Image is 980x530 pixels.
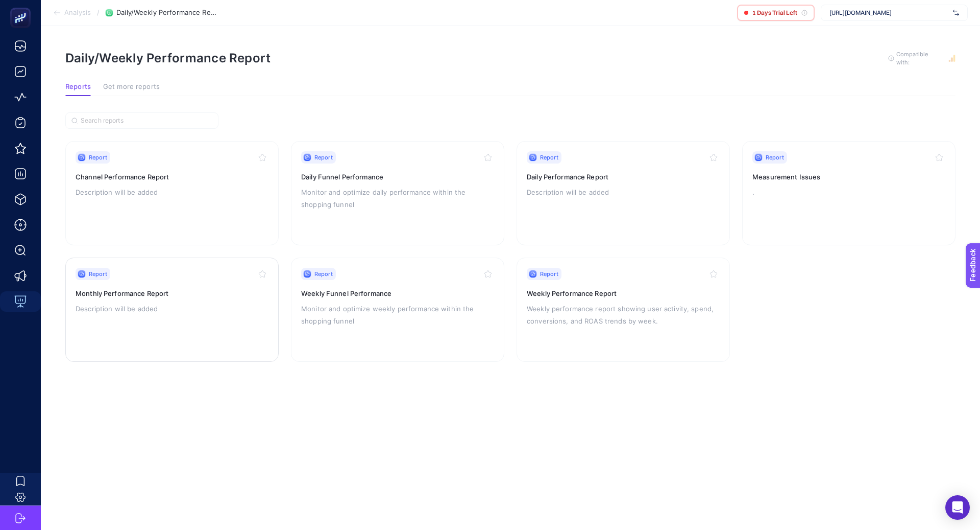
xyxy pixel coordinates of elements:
p: Monitor and optimize daily performance within the shopping funnel [301,186,494,211]
p: . [752,186,945,198]
p: Description will be added [76,186,268,198]
span: Reports [65,83,91,91]
a: ReportWeekly Funnel PerformanceMonitor and optimize weekly performance within the shopping funnel [291,258,504,362]
p: Weekly performance report showing user activity, spend, conversions, and ROAS trends by week. [527,303,720,327]
h3: Daily Performance Report [527,172,720,182]
button: Reports [65,83,91,96]
span: Daily/Weekly Performance Report [116,9,218,17]
a: ReportDaily Funnel PerformanceMonitor and optimize daily performance within the shopping funnel [291,141,504,245]
input: Search [81,117,212,125]
span: Report [540,153,558,162]
span: Report [314,270,333,278]
img: svg%3e [953,8,959,18]
span: Analysis [64,9,91,17]
p: Description will be added [527,186,720,198]
span: Feedback [6,3,39,11]
p: Monitor and optimize weekly performance within the shopping funnel [301,303,494,327]
span: Get more reports [103,83,160,91]
p: Description will be added [76,303,268,315]
button: Get more reports [103,83,160,96]
div: Open Intercom Messenger [945,495,970,520]
a: ReportMeasurement Issues. [742,141,955,245]
h3: Monthly Performance Report [76,288,268,298]
span: Report [89,270,107,278]
h3: Measurement Issues [752,172,945,182]
h3: Daily Funnel Performance [301,172,494,182]
h3: Weekly Funnel Performance [301,288,494,298]
span: Compatible with: [896,50,942,66]
span: Report [89,153,107,162]
a: ReportDaily Performance ReportDescription will be added [517,141,730,245]
h3: Channel Performance Report [76,172,268,182]
a: ReportMonthly Performance ReportDescription will be added [65,258,279,362]
span: Report [314,153,333,162]
span: 1 Days Trial Left [752,9,797,17]
span: / [97,8,100,16]
h3: Weekly Performance Report [527,288,720,298]
a: ReportChannel Performance ReportDescription will be added [65,141,279,245]
span: Report [766,153,784,162]
a: ReportWeekly Performance ReportWeekly performance report showing user activity, spend, conversion... [517,258,730,362]
span: Report [540,270,558,278]
span: [URL][DOMAIN_NAME] [829,9,949,17]
h1: Daily/Weekly Performance Report [65,51,271,65]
